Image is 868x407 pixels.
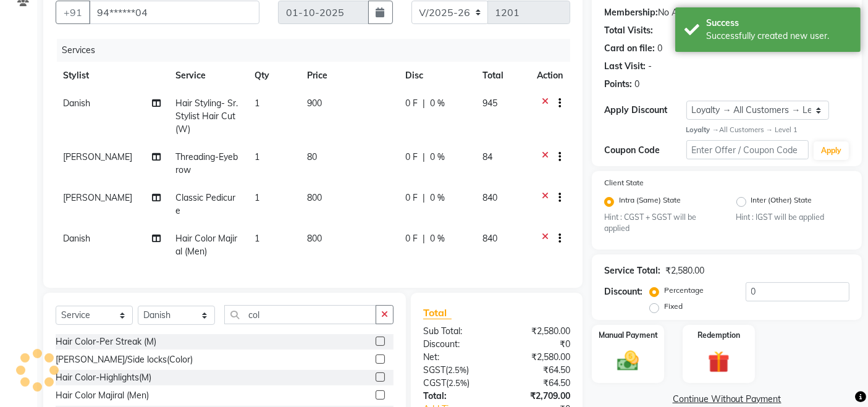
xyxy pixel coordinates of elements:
button: Apply [814,141,849,160]
th: Qty [247,62,300,90]
div: Discount: [414,338,497,351]
span: | [423,151,425,164]
span: Threading-Eyebrow [175,151,238,175]
span: Danish [63,233,90,244]
span: | [423,232,425,245]
div: Points: [604,78,632,91]
div: No Active Membership [604,6,849,19]
th: Disc [398,62,475,90]
label: Inter (Other) State [751,195,812,209]
label: Percentage [664,285,704,296]
div: Card on file: [604,42,655,55]
label: Fixed [664,301,683,312]
th: Total [475,62,529,90]
span: 900 [307,98,322,109]
div: Apply Discount [604,104,686,117]
small: Hint : CGST + SGST will be applied [604,212,717,235]
div: [PERSON_NAME]/Side locks(Color) [56,353,193,366]
span: 0 F [405,232,418,245]
span: 800 [307,233,322,244]
div: Hair Color-Highlights(M) [56,371,151,384]
a: Continue Without Payment [594,393,859,406]
span: 0 % [430,151,445,164]
span: | [423,191,425,204]
span: [PERSON_NAME] [63,192,132,203]
span: 945 [482,98,497,109]
div: Total: [414,390,497,403]
span: 0 F [405,97,418,110]
img: _cash.svg [610,348,646,374]
div: Last Visit: [604,60,646,73]
div: Service Total: [604,264,660,277]
th: Stylist [56,62,168,90]
span: 1 [255,233,259,244]
div: Success [706,17,851,30]
div: Successfully created new user. [706,30,851,43]
label: Intra (Same) State [619,195,681,209]
div: Membership: [604,6,658,19]
div: 0 [657,42,662,55]
label: Client State [604,177,644,188]
div: ₹2,580.00 [665,264,704,277]
label: Manual Payment [599,330,658,341]
div: Coupon Code [604,144,686,157]
span: SGST [423,364,445,376]
span: Total [423,306,452,319]
div: Total Visits: [604,24,653,37]
span: 2.5% [449,378,467,388]
span: Hair Color Majiral (Men) [175,233,237,257]
span: 1 [255,151,259,162]
span: CGST [423,377,446,388]
div: ₹2,580.00 [497,351,579,364]
strong: Loyalty → [686,125,719,134]
span: 0 % [430,191,445,204]
span: Danish [63,98,90,109]
div: Hair Color-Per Streak (M) [56,335,156,348]
span: 0 % [430,232,445,245]
div: Services [57,39,579,62]
span: | [423,97,425,110]
span: 800 [307,192,322,203]
button: +91 [56,1,90,24]
span: 840 [482,233,497,244]
span: Hair Styling- Sr. Stylist Hair Cut (W) [175,98,238,135]
div: ₹64.50 [497,364,579,377]
div: ₹2,580.00 [497,325,579,338]
div: ( ) [414,364,497,377]
input: Search by Name/Mobile/Email/Code [89,1,259,24]
span: 0 F [405,151,418,164]
span: Classic Pedicure [175,192,235,216]
small: Hint : IGST will be applied [736,212,849,223]
div: - [648,60,652,73]
div: ₹2,709.00 [497,390,579,403]
img: _gift.svg [701,348,736,376]
div: ( ) [414,377,497,390]
span: 0 F [405,191,418,204]
span: 1 [255,98,259,109]
span: 80 [307,151,317,162]
div: ₹0 [497,338,579,351]
span: [PERSON_NAME] [63,151,132,162]
div: All Customers → Level 1 [686,125,849,135]
div: 0 [634,78,639,91]
th: Action [529,62,570,90]
span: 84 [482,151,492,162]
div: ₹64.50 [497,377,579,390]
div: Net: [414,351,497,364]
div: Discount: [604,285,643,298]
th: Price [300,62,398,90]
span: 0 % [430,97,445,110]
div: Hair Color Majiral (Men) [56,389,149,402]
div: Sub Total: [414,325,497,338]
span: 1 [255,192,259,203]
span: 840 [482,192,497,203]
th: Service [168,62,247,90]
input: Enter Offer / Coupon Code [686,140,809,159]
span: 2.5% [448,365,466,375]
label: Redemption [697,330,740,341]
input: Search or Scan [224,305,376,324]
